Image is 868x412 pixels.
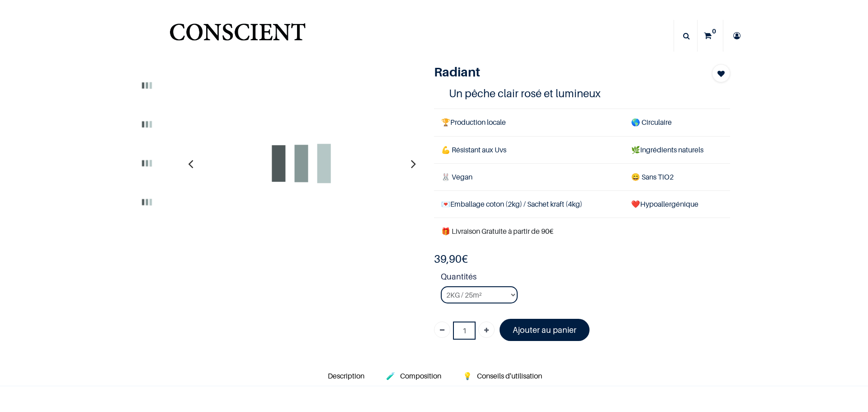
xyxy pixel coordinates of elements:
[400,371,441,380] span: Composition
[130,147,164,180] img: Product image
[441,199,450,208] span: 💌
[463,371,472,380] span: 💡
[441,270,730,286] strong: Quantités
[441,118,450,127] span: 🏆
[130,108,164,141] img: Product image
[710,27,718,36] sup: 0
[441,145,506,154] span: 💪 Résistant aux Uvs
[513,325,576,335] font: Ajouter au panier
[631,145,640,154] span: 🌿
[717,68,725,79] span: Add to wishlist
[441,172,472,181] span: 🐰 Vegan
[168,18,307,54] a: Logo of Conscient
[328,371,364,380] span: Description
[130,185,164,219] img: Product image
[386,371,395,380] span: 🧪
[441,227,553,236] font: 🎁 Livraison Gratuite à partir de 90€
[434,322,450,338] a: Supprimer
[500,319,590,341] a: Ajouter au panier
[698,20,723,52] a: 0
[477,371,542,380] span: Conseils d'utilisation
[434,252,468,265] b: €
[624,190,730,218] td: ❤️Hypoallergénique
[624,136,730,163] td: Ingrédients naturels
[130,69,164,102] img: Product image
[202,64,401,263] img: Product image
[478,322,495,338] a: Ajouter
[434,109,624,136] td: Production locale
[631,118,672,127] span: 🌎 Circulaire
[624,163,730,190] td: ans TiO2
[434,252,462,265] span: 39,90
[168,18,307,54] img: Conscient
[434,190,624,218] td: Emballage coton (2kg) / Sachet kraft (4kg)
[631,172,646,181] span: 😄 S
[449,86,716,100] h4: Un pêche clair rosé et lumineux
[434,64,686,80] h1: Radiant
[712,64,730,82] button: Add to wishlist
